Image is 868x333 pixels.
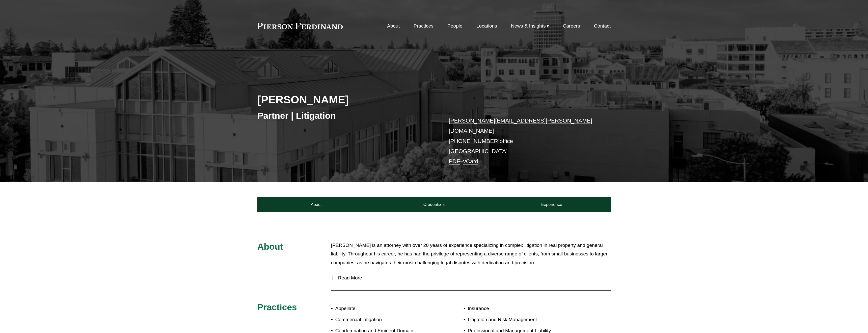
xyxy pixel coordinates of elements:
a: [PERSON_NAME][EMAIL_ADDRESS][PERSON_NAME][DOMAIN_NAME] [449,117,592,134]
p: Commercial Litigation [335,315,434,324]
a: Careers [563,21,580,31]
a: People [447,21,463,31]
span: About [257,242,283,251]
button: Read More [331,271,611,284]
h3: Partner | Litigation [257,110,434,121]
a: Experience [493,197,611,212]
a: Credentials [375,197,493,212]
p: Litigation and Risk Management [468,315,581,324]
p: office [GEOGRAPHIC_DATA] – [449,116,596,167]
span: Read More [335,275,611,281]
a: Contact [594,21,611,31]
a: [PHONE_NUMBER] [449,138,500,144]
a: PDF [449,158,460,164]
a: Locations [476,21,497,31]
a: Practices [414,21,433,31]
p: Insurance [468,304,581,313]
a: vCard [463,158,478,164]
p: [PERSON_NAME] is an attorney with over 20 years of experience specializing in complex litigation ... [331,241,611,267]
a: About [257,197,375,212]
span: Practices [257,302,297,312]
p: Appellate [335,304,434,313]
span: News & Insights [511,22,546,31]
a: About [387,21,400,31]
a: folder dropdown [511,21,549,31]
h2: [PERSON_NAME] [257,93,434,106]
